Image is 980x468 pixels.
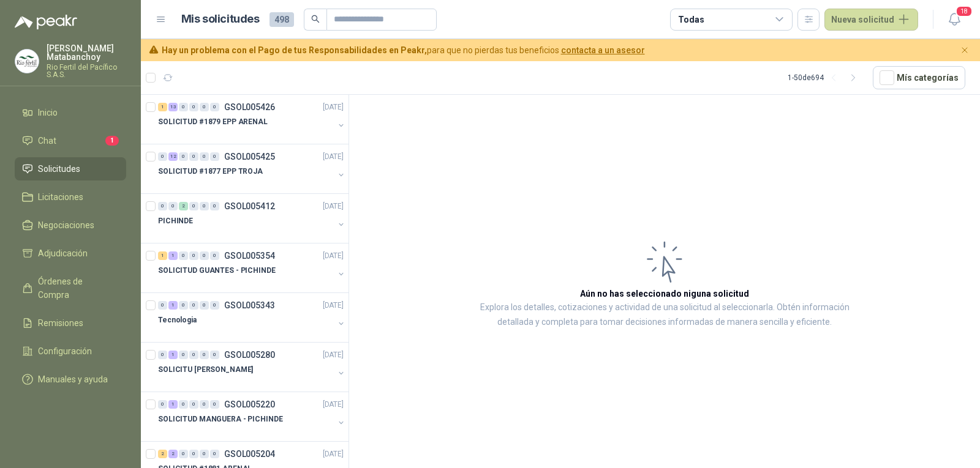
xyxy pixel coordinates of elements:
[15,129,126,152] a: Chat1
[38,162,80,176] span: Solicitudes
[162,43,645,57] span: para que no pierdas tus beneficios
[323,300,344,311] p: [DATE]
[269,12,294,27] span: 498
[15,242,126,265] a: Adjudicación
[38,275,115,302] span: Órdenes de Compra
[38,344,92,358] span: Configuración
[200,152,209,161] div: 0
[561,45,645,55] a: contacta a un asesor
[210,202,219,210] div: 0
[15,368,126,391] a: Manuales y ayuda
[179,400,188,409] div: 0
[943,9,965,31] button: 18
[15,101,126,124] a: Inicio
[15,214,126,237] a: Negociaciones
[158,314,197,326] p: Tecnologia
[105,136,119,146] span: 1
[224,103,275,111] p: GSOL005426
[323,250,344,262] p: [DATE]
[323,151,344,163] p: [DATE]
[678,13,704,26] div: Todas
[323,102,344,113] p: [DATE]
[15,157,126,180] a: Solicitudes
[168,152,178,161] div: 12
[210,251,219,260] div: 0
[179,202,188,210] div: 2
[189,103,198,111] div: 0
[15,15,77,29] img: Logo peakr
[189,301,198,310] div: 0
[210,400,219,409] div: 0
[158,450,167,458] div: 2
[323,349,344,361] p: [DATE]
[162,45,427,55] b: Hay un problema con el Pago de tus Responsabilidades en Peakr,
[200,202,209,210] div: 0
[158,364,253,376] p: SOLICITU [PERSON_NAME]
[168,103,178,111] div: 13
[224,301,275,310] p: GSOL005343
[200,251,209,260] div: 0
[189,202,198,210] div: 0
[179,251,188,260] div: 0
[158,100,346,139] a: 1 13 0 0 0 0 GSOL005426[DATE] SOLICITUD #1879 EPP ARENAL
[158,298,346,337] a: 0 1 0 0 0 0 GSOL005343[DATE] Tecnologia
[168,351,178,359] div: 1
[179,103,188,111] div: 0
[38,218,94,232] span: Negociaciones
[168,450,178,458] div: 2
[873,66,965,89] button: Mís categorías
[15,185,126,209] a: Licitaciones
[224,152,275,161] p: GSOL005425
[168,202,178,210] div: 0
[179,301,188,310] div: 0
[158,166,263,177] p: SOLICITUD #1877 EPP TROJA
[15,270,126,306] a: Órdenes de Compra
[189,400,198,409] div: 0
[957,43,973,58] button: Cerrar
[200,400,209,409] div: 0
[323,201,344,212] p: [DATE]
[224,351,275,359] p: GSOL005280
[158,400,167,409] div: 0
[38,316,83,330] span: Remisiones
[158,351,167,359] div: 0
[158,248,346,288] a: 1 1 0 0 0 0 GSOL005354[DATE] SOLICITUD GUANTES - PICHINDE
[824,9,918,31] button: Nueva solicitud
[168,301,178,310] div: 1
[580,287,749,300] h3: Aún no has seleccionado niguna solicitud
[224,251,275,260] p: GSOL005354
[168,400,178,409] div: 1
[189,251,198,260] div: 0
[224,450,275,458] p: GSOL005204
[472,300,858,330] p: Explora los detalles, cotizaciones y actividad de una solicitud al seleccionarla. Obtén informaci...
[210,152,219,161] div: 0
[158,347,346,387] a: 0 1 0 0 0 0 GSOL005280[DATE] SOLICITU [PERSON_NAME]
[158,202,167,210] div: 0
[158,215,193,227] p: PICHINDE
[158,149,346,188] a: 0 12 0 0 0 0 GSOL005425[DATE] SOLICITUD #1877 EPP TROJA
[38,190,83,204] span: Licitaciones
[179,351,188,359] div: 0
[158,103,167,111] div: 1
[158,414,283,425] p: SOLICITUD MANGUERA - PICHINDE
[189,152,198,161] div: 0
[788,68,863,87] div: 1 - 50 de 694
[224,400,275,409] p: GSOL005220
[179,152,188,161] div: 0
[210,301,219,310] div: 0
[189,351,198,359] div: 0
[158,397,346,436] a: 0 1 0 0 0 0 GSOL005220[DATE] SOLICITUD MANGUERA - PICHINDE
[179,450,188,458] div: 0
[189,450,198,458] div: 0
[38,134,56,147] span: Chat
[158,301,167,310] div: 0
[158,251,167,260] div: 1
[224,202,275,210] p: GSOL005412
[210,450,219,458] div: 0
[323,448,344,460] p: [DATE]
[200,351,209,359] div: 0
[210,103,219,111] div: 0
[15,311,126,335] a: Remisiones
[15,50,39,73] img: Company Logo
[311,15,320,23] span: search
